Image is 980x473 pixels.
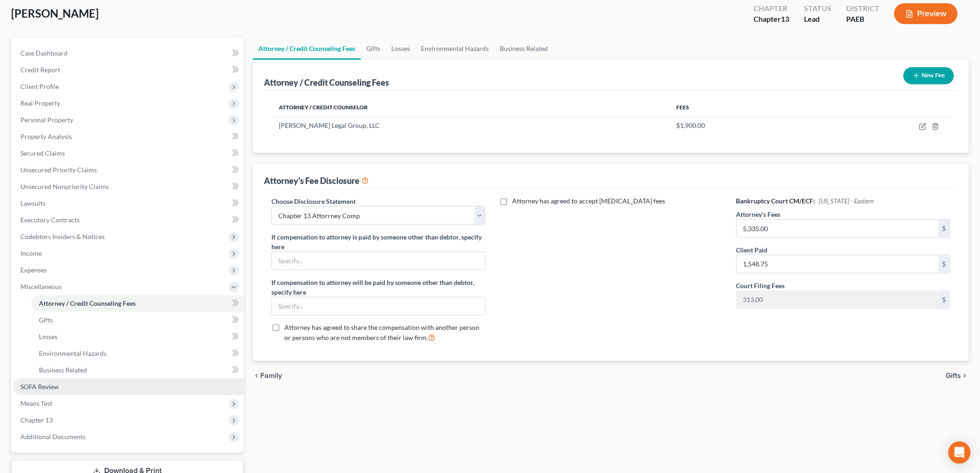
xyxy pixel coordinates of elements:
[939,220,950,237] div: $
[279,104,368,111] span: Attorney / Credit Counselor
[846,3,879,14] div: District
[736,209,781,219] label: Attorney's Fees
[272,297,485,315] input: Specify...
[271,232,485,252] label: If compensation to attorney is paid by someone other than debtor, specify here
[737,255,939,273] input: 0.00
[904,67,954,84] button: New Fee
[846,14,879,25] div: PAEB
[737,291,939,309] input: 0.00
[13,45,244,62] a: Case Dashboard
[271,196,356,206] label: Choose Disclosure Statement
[13,128,244,145] a: Property Analysis
[264,77,389,88] div: Attorney / Credit Counseling Fees
[20,183,109,190] span: Unsecured Nonpriority Claims
[13,378,244,395] a: SOFA Review
[736,196,950,206] h6: Bankruptcy Court CM/ECF:
[20,216,80,224] span: Executory Contracts
[754,3,789,14] div: Chapter
[415,38,494,60] a: Environmental Hazards
[20,99,60,107] span: Real Property
[737,220,939,237] input: 0.00
[31,362,244,378] a: Business Related
[39,349,107,357] span: Environmental Hazards
[939,291,950,309] div: $
[31,328,244,345] a: Losses
[676,104,689,111] span: Fees
[754,14,789,25] div: Chapter
[20,266,47,274] span: Expenses
[39,366,87,374] span: Business Related
[804,3,831,14] div: Status
[253,372,282,379] button: chevron_left Family
[264,175,369,186] div: Attorney's Fee Disclosure
[13,162,244,178] a: Unsecured Priority Claims
[20,233,105,240] span: Codebtors Insiders & Notices
[31,312,244,328] a: Gifts
[284,323,479,341] span: Attorney has agreed to share the compensation with another person or persons who are not members ...
[894,3,958,24] button: Preview
[39,316,53,324] span: Gifts
[271,277,485,297] label: If compensation to attorney will be paid by someone other than debtor, specify here
[961,372,969,379] i: chevron_right
[494,38,553,60] a: Business Related
[253,372,260,379] i: chevron_left
[39,333,57,341] span: Losses
[20,416,53,424] span: Chapter 13
[13,195,244,212] a: Lawsuits
[676,121,705,129] span: $1,900.00
[946,372,961,379] span: Gifts
[20,399,52,407] span: Means Test
[804,14,831,25] div: Lead
[386,38,415,60] a: Losses
[20,116,73,124] span: Personal Property
[11,6,99,20] span: [PERSON_NAME]
[20,49,68,57] span: Case Dashboard
[819,197,874,205] span: [US_STATE] - Eastern
[946,372,969,379] button: Gifts chevron_right
[20,149,65,157] span: Secured Claims
[13,178,244,195] a: Unsecured Nonpriority Claims
[253,38,361,60] a: Attorney / Credit Counseling Fees
[20,66,60,74] span: Credit Report
[736,281,785,290] label: Court Filing Fees
[31,345,244,362] a: Environmental Hazards
[260,372,282,379] span: Family
[13,145,244,162] a: Secured Claims
[20,199,45,207] span: Lawsuits
[272,252,485,270] input: Specify...
[781,14,789,23] span: 13
[736,245,768,255] label: Client Paid
[361,38,386,60] a: Gifts
[279,121,380,129] span: [PERSON_NAME] Legal Group, LLC
[512,197,665,205] span: Attorney has agreed to accept [MEDICAL_DATA] fees
[949,441,971,464] div: Open Intercom Messenger
[20,82,59,90] span: Client Profile
[31,295,244,312] a: Attorney / Credit Counseling Fees
[13,212,244,228] a: Executory Contracts
[39,299,136,307] span: Attorney / Credit Counseling Fees
[20,249,42,257] span: Income
[13,62,244,78] a: Credit Report
[939,255,950,273] div: $
[20,166,97,174] span: Unsecured Priority Claims
[20,132,72,140] span: Property Analysis
[20,383,59,391] span: SOFA Review
[20,433,86,441] span: Additional Documents
[20,283,62,290] span: Miscellaneous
